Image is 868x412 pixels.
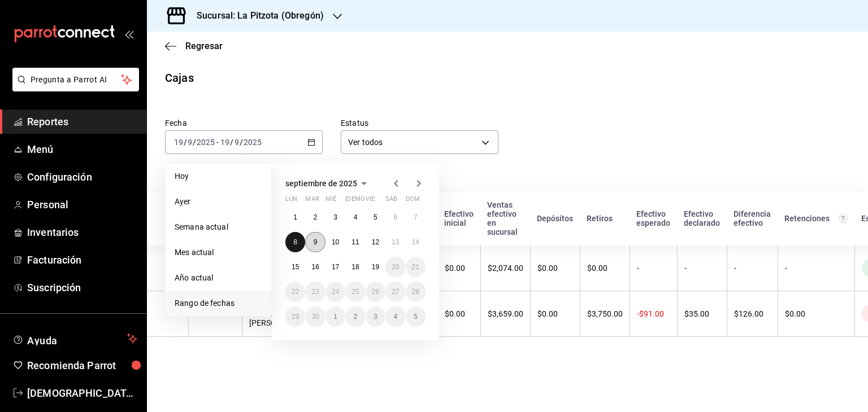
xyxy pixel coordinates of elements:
span: Inventarios [27,225,137,240]
div: Efectivo esperado [636,209,670,227]
abbr: 18 de septiembre de 2025 [351,263,359,271]
input: ---- [196,138,215,147]
button: 11 de septiembre de 2025 [345,232,365,252]
button: 7 de septiembre de 2025 [406,207,426,227]
span: Hoy [175,170,262,182]
button: 8 de septiembre de 2025 [285,232,305,252]
h3: Sucursal: La Pitzota (Obregón) [188,9,324,23]
span: Pregunta a Parrot AI [31,74,121,86]
abbr: lunes [285,195,297,207]
abbr: 3 de septiembre de 2025 [333,213,337,221]
abbr: viernes [366,195,375,207]
abbr: 24 de septiembre de 2025 [332,288,339,296]
div: Efectivo declarado [684,209,720,227]
abbr: 30 de septiembre de 2025 [311,313,319,321]
div: Retenciones [784,214,848,223]
div: $3,750.00 [587,309,623,318]
button: 13 de septiembre de 2025 [385,232,405,252]
abbr: 1 de septiembre de 2025 [293,213,297,221]
button: 17 de septiembre de 2025 [325,257,345,277]
span: Personal [27,197,137,212]
abbr: 17 de septiembre de 2025 [332,263,339,271]
a: Pregunta a Parrot AI [8,82,139,94]
span: Menú [27,142,137,157]
svg: Total de retenciones de propinas registradas [839,214,848,223]
abbr: 4 de septiembre de 2025 [354,213,358,221]
span: Semana actual [175,221,262,233]
div: $0.00 [537,309,573,318]
div: $126.00 [734,309,771,318]
input: ---- [243,138,262,147]
abbr: 27 de septiembre de 2025 [392,288,399,296]
button: Pregunta a Parrot AI [12,68,139,91]
span: [DEMOGRAPHIC_DATA][PERSON_NAME] [27,385,137,401]
abbr: 7 de septiembre de 2025 [414,213,418,221]
button: 19 de septiembre de 2025 [366,257,385,277]
label: Estatus [341,119,498,127]
abbr: 21 de septiembre de 2025 [412,263,419,271]
button: 16 de septiembre de 2025 [305,257,325,277]
span: Suscripción [27,280,137,295]
div: Cajas [165,69,194,86]
span: Regresar [185,41,223,51]
span: / [230,138,233,147]
abbr: 16 de septiembre de 2025 [311,263,319,271]
span: Reportes [27,114,137,129]
abbr: 6 de septiembre de 2025 [393,213,397,221]
button: 6 de septiembre de 2025 [385,207,405,227]
abbr: 20 de septiembre de 2025 [392,263,399,271]
abbr: 4 de octubre de 2025 [393,313,397,321]
button: 24 de septiembre de 2025 [325,282,345,302]
button: 10 de septiembre de 2025 [325,232,345,252]
span: / [193,138,196,147]
span: / [240,138,243,147]
button: 18 de septiembre de 2025 [345,257,365,277]
abbr: 5 de septiembre de 2025 [374,213,377,221]
button: 1 de septiembre de 2025 [285,207,305,227]
button: 12 de septiembre de 2025 [366,232,385,252]
abbr: 22 de septiembre de 2025 [292,288,299,296]
div: $0.00 [785,309,848,318]
abbr: 13 de septiembre de 2025 [392,238,399,246]
div: $3,659.00 [488,309,523,318]
button: Regresar [165,41,223,51]
abbr: domingo [406,195,420,207]
abbr: 28 de septiembre de 2025 [412,288,419,296]
div: Ver todos [341,130,498,154]
button: 20 de septiembre de 2025 [385,257,405,277]
abbr: 23 de septiembre de 2025 [311,288,319,296]
button: 27 de septiembre de 2025 [385,282,405,302]
abbr: 29 de septiembre de 2025 [292,313,299,321]
button: 2 de octubre de 2025 [345,306,365,327]
button: 25 de septiembre de 2025 [345,282,365,302]
button: 4 de septiembre de 2025 [345,207,365,227]
button: 1 de octubre de 2025 [325,306,345,327]
abbr: 8 de septiembre de 2025 [293,238,297,246]
div: - [684,264,720,273]
div: $0.00 [537,264,573,273]
input: -- [234,138,240,147]
abbr: 1 de octubre de 2025 [333,313,337,321]
span: - [216,138,219,147]
abbr: 10 de septiembre de 2025 [332,238,339,246]
span: Configuración [27,169,137,185]
div: $0.00 [587,264,623,273]
div: $2,074.00 [488,264,523,273]
div: $35.00 [684,309,720,318]
abbr: 9 de septiembre de 2025 [314,238,318,246]
input: -- [187,138,193,147]
div: Diferencia efectivo [734,209,771,227]
div: - [637,264,670,273]
label: Fecha [165,119,323,127]
button: open_drawer_menu [124,29,133,38]
button: 23 de septiembre de 2025 [305,282,325,302]
span: Año actual [175,272,262,284]
button: 9 de septiembre de 2025 [305,232,325,252]
span: Mes actual [175,247,262,258]
button: 29 de septiembre de 2025 [285,306,305,327]
div: -$91.00 [637,309,670,318]
button: 30 de septiembre de 2025 [305,306,325,327]
abbr: 12 de septiembre de 2025 [372,238,379,246]
abbr: 25 de septiembre de 2025 [351,288,359,296]
button: 22 de septiembre de 2025 [285,282,305,302]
